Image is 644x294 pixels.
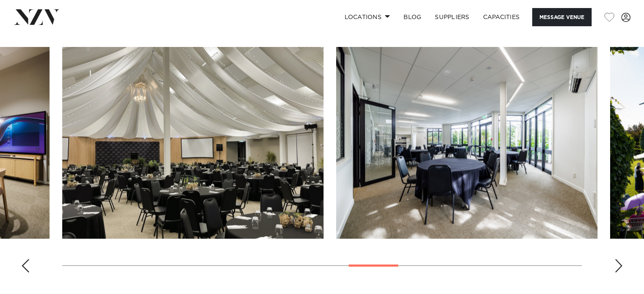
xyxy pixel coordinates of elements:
a: BLOG [397,8,428,26]
a: Locations [337,8,397,26]
a: Capacities [476,8,527,26]
a: SUPPLIERS [428,8,476,26]
swiper-slide: 12 / 20 [62,47,323,239]
swiper-slide: 13 / 20 [336,47,597,239]
button: Message Venue [532,8,591,26]
img: nzv-logo.png [14,9,60,25]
